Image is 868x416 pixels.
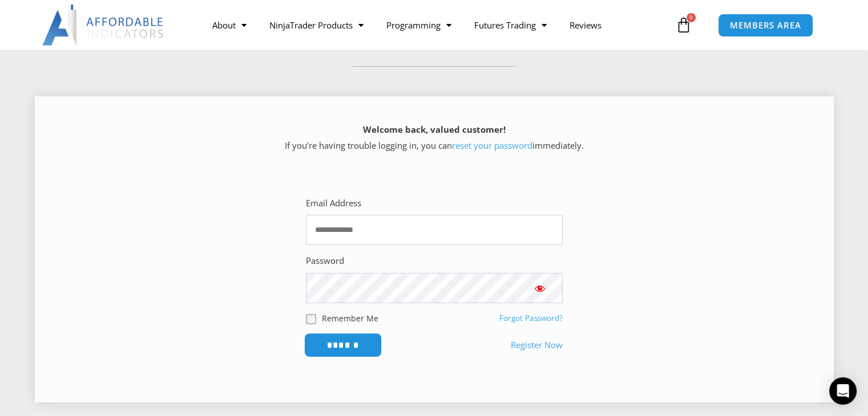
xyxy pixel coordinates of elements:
span: 0 [687,13,696,22]
span: MEMBERS AREA [730,21,801,30]
a: Futures Trading [463,12,558,38]
a: Forgot Password? [499,313,563,323]
p: If you’re having trouble logging in, you can immediately. [55,122,814,154]
a: Register Now [511,337,563,353]
a: Programming [375,12,463,38]
nav: Menu [201,12,673,38]
label: Password [306,253,344,269]
a: NinjaTrader Products [258,12,375,38]
a: 0 [659,9,709,42]
label: Email Address [306,195,361,211]
img: LogoAI | Affordable Indicators – NinjaTrader [42,5,165,46]
a: MEMBERS AREA [718,14,813,37]
a: About [201,12,258,38]
div: Open Intercom Messenger [829,377,857,405]
button: Show password [517,273,563,303]
strong: Welcome back, valued customer! [363,124,506,135]
a: reset your password [452,140,532,151]
label: Remember Me [322,312,378,324]
a: Reviews [558,12,613,38]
